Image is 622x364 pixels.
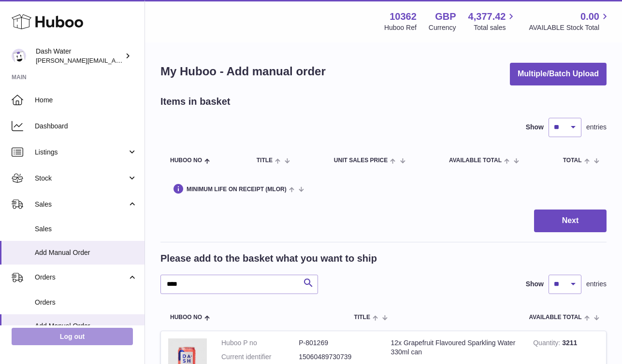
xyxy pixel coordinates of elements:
button: Next [534,210,607,232]
span: Title [257,157,273,164]
span: Total [563,157,582,164]
span: Home [35,96,137,105]
dd: P-801269 [299,338,376,348]
label: Show [526,280,544,289]
span: Stock [35,174,127,183]
span: Huboo no [170,157,202,164]
h1: My Huboo - Add manual order [160,64,326,79]
span: Add Manual Order [35,322,137,331]
div: Dash Water [36,47,123,65]
a: Log out [12,328,133,345]
dt: Huboo P no [221,338,299,348]
span: Add Manual Order [35,248,137,257]
span: [PERSON_NAME][EMAIL_ADDRESS][DOMAIN_NAME] [36,56,194,64]
div: Huboo Ref [384,23,417,32]
dt: Current identifier [221,352,299,362]
a: 4,377.42 Total sales [468,10,517,32]
span: AVAILABLE Stock Total [529,23,610,32]
span: Sales [35,200,127,209]
span: Listings [35,148,127,157]
span: AVAILABLE Total [449,157,502,164]
span: AVAILABLE Total [529,314,582,321]
span: Total sales [474,23,517,32]
span: 0.00 [580,10,599,23]
dd: 15060489730739 [299,352,376,362]
div: Currency [429,23,456,32]
a: 0.00 AVAILABLE Stock Total [529,10,610,32]
span: Huboo no [170,314,202,321]
span: entries [586,280,607,289]
strong: 10362 [390,10,417,23]
span: Title [354,314,370,321]
h2: Items in basket [160,95,231,108]
h2: Please add to the basket what you want to ship [160,252,377,265]
span: entries [586,123,607,132]
strong: GBP [435,10,456,23]
span: Sales [35,224,137,234]
span: Orders [35,273,127,282]
span: Unit Sales Price [334,157,388,164]
strong: Quantity [533,339,562,349]
span: Minimum Life On Receipt (MLOR) [187,186,287,193]
span: Dashboard [35,122,137,131]
span: Orders [35,298,137,307]
label: Show [526,123,544,132]
button: Multiple/Batch Upload [510,63,607,85]
img: james@dash-water.com [12,49,26,63]
span: 4,377.42 [468,10,506,23]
